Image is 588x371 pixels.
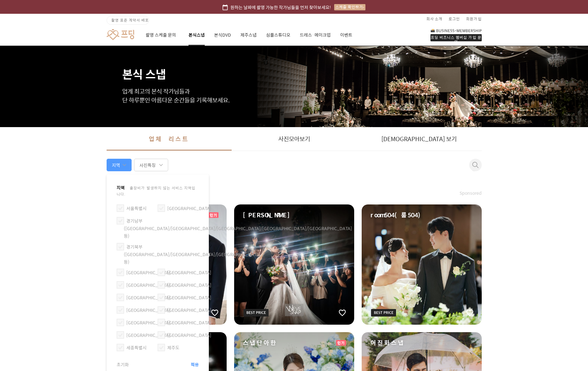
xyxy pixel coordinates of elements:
img: icon-bp-label2.9f32ef38.svg [244,309,269,317]
span: 원하는 날짜에 촬영 가능한 작가님들을 먼저 찾아보세요! [230,4,331,11]
div: 프딩 비즈니스 멤버십 가입 문의 [430,34,482,41]
a: 설정 [81,198,120,214]
div: 인기 [209,212,219,218]
a: 촬영 스케줄 문의 [146,24,179,46]
a: 프딩 비즈니스 멤버십 가입 문의 [430,28,482,41]
a: 대화 [41,198,81,214]
label: [GEOGRAPHIC_DATA] [167,294,211,301]
label: 지역 [117,184,195,197]
a: 본식DVD [214,24,231,46]
label: [GEOGRAPHIC_DATA] [167,205,211,212]
label: [GEOGRAPHIC_DATA] [167,319,211,326]
label: 경기남부([GEOGRAPHIC_DATA]/[GEOGRAPHIC_DATA]/[GEOGRAPHIC_DATA]/[GEOGRAPHIC_DATA]/[GEOGRAPHIC_DATA] 등) [124,217,352,239]
a: 로그인 [449,14,460,24]
label: [GEOGRAPHIC_DATA] [167,281,211,288]
label: [GEOGRAPHIC_DATA] [126,294,170,301]
label: [GEOGRAPHIC_DATA] [167,269,211,276]
span: Sponsored [460,190,482,196]
button: 취소 [469,162,477,174]
img: icon-bp-label2.9f32ef38.svg [371,309,396,317]
span: 출장비가 발생하지 않는 서비스 지역입니다. [117,185,195,197]
label: [GEOGRAPHIC_DATA] [126,307,170,313]
span: 홈 [20,208,23,213]
a: [PERSON_NAME] [234,204,354,325]
span: room504(룸504) [370,211,425,219]
h1: 본식 스냅 [122,46,466,80]
span: 적용 [191,361,199,368]
label: 초기화 [117,361,129,368]
label: 제주도 [167,344,179,351]
a: 본식스냅 [188,24,205,46]
label: [GEOGRAPHIC_DATA] [167,307,211,313]
a: 회원가입 [466,14,482,24]
a: room504(룸504) [362,204,482,325]
label: [GEOGRAPHIC_DATA] [126,281,170,288]
a: 심플스튜디오 [266,24,290,46]
span: 대화 [57,208,65,213]
p: 업계 최고의 본식 작가님들과 단 하루뿐인 아름다운 순간들을 기록해보세요. [122,87,466,105]
a: 업체 리스트 [107,127,232,151]
div: 지역 [107,159,132,171]
span: 이진화스냅 [370,338,405,347]
label: 세종특별시 [126,344,147,351]
label: [GEOGRAPHIC_DATA] [126,319,170,326]
a: [DEMOGRAPHIC_DATA] 보기 [357,127,482,151]
label: [GEOGRAPHIC_DATA] [126,332,170,338]
span: 스냅단아한 [243,338,277,347]
label: 서울특별시 [126,205,147,212]
a: 회사 소개 [426,14,442,24]
div: 인기 [336,340,346,346]
span: 촬영 표준 계약서 배포 [111,17,149,23]
label: 경기북부([GEOGRAPHIC_DATA]/[GEOGRAPHIC_DATA]/[GEOGRAPHIC_DATA] 등) [124,243,261,265]
a: 드레스·메이크업 [300,24,331,46]
span: [PERSON_NAME] [243,211,290,219]
a: 이벤트 [340,24,352,46]
a: 촬영 표준 계약서 배포 [107,16,149,25]
div: 스케줄 확인하기 [334,4,365,10]
label: [GEOGRAPHIC_DATA] [167,332,211,338]
a: 홈 [2,198,41,214]
span: 설정 [97,208,104,213]
a: 제주스냅 [240,24,257,46]
a: 사진모아보기 [232,127,357,151]
label: [GEOGRAPHIC_DATA] [126,269,170,276]
div: 사진특징 [134,159,168,171]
